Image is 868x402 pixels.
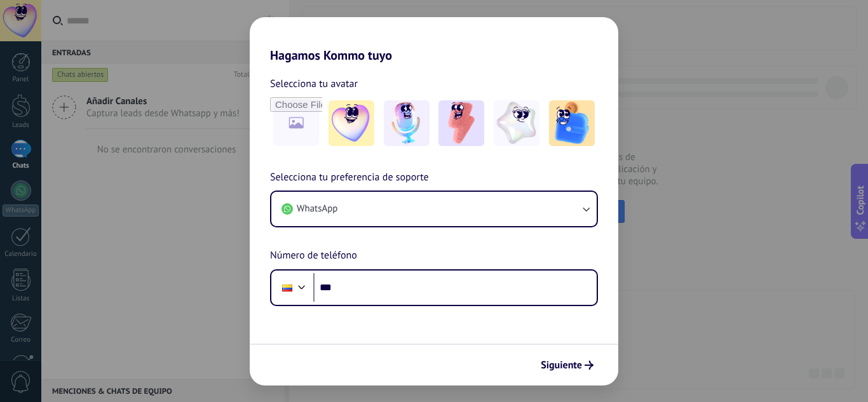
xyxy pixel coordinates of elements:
[270,76,358,92] span: Selecciona tu avatar
[535,354,599,376] button: Siguiente
[494,100,539,146] img: -4.jpeg
[270,248,357,264] span: Número de teléfono
[384,100,430,146] img: -2.jpeg
[270,170,429,186] span: Selecciona tu preferencia de soporte
[271,192,597,226] button: WhatsApp
[541,361,582,370] span: Siguiente
[275,274,299,301] div: Colombia: + 57
[549,100,595,146] img: -5.jpeg
[438,100,484,146] img: -3.jpeg
[329,100,374,146] img: -1.jpeg
[297,203,337,215] span: WhatsApp
[250,17,618,63] h2: Hagamos Kommo tuyo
